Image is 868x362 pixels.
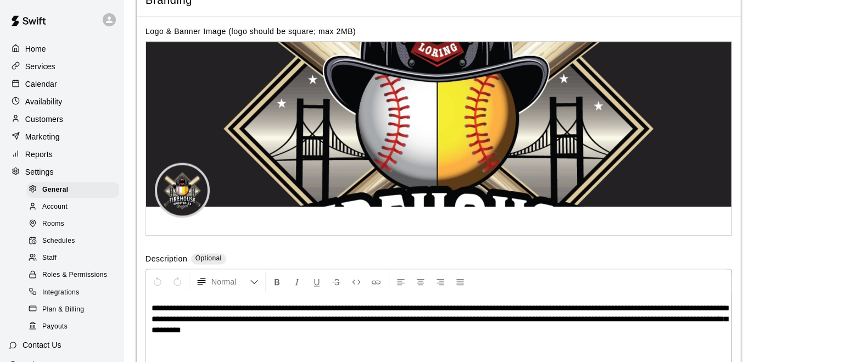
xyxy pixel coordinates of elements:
[9,58,115,75] a: Services
[347,271,366,291] button: Insert Code
[195,254,222,262] span: Optional
[42,185,69,196] span: General
[42,304,84,315] span: Plan & Billing
[42,287,80,298] span: Integrations
[25,131,60,142] p: Marketing
[9,146,115,163] a: Reports
[367,271,385,291] button: Insert Link
[26,216,119,232] div: Rooms
[145,253,187,266] label: Description
[26,233,124,250] a: Schedules
[25,166,54,177] p: Settings
[9,93,115,110] a: Availability
[145,27,356,36] label: Logo & Banner Image (logo should be square; max 2MB)
[25,61,55,72] p: Services
[42,321,68,332] span: Payouts
[25,149,53,160] p: Reports
[26,268,119,283] div: Roles & Permissions
[26,250,124,267] a: Staff
[26,319,119,335] div: Payouts
[307,271,326,291] button: Format Underline
[25,114,63,125] p: Customers
[26,233,119,249] div: Schedules
[9,129,115,145] a: Marketing
[327,271,346,291] button: Format Strikethrough
[9,41,115,57] a: Home
[26,199,119,215] div: Account
[42,270,107,281] span: Roles & Permissions
[9,164,115,180] a: Settings
[26,284,124,301] a: Integrations
[25,79,57,90] p: Calendar
[391,271,410,291] button: Left Align
[451,271,469,291] button: Justify Align
[26,182,119,198] div: General
[26,267,124,284] a: Roles & Permissions
[9,111,115,127] a: Customers
[26,250,119,266] div: Staff
[192,271,263,291] button: Formatting Options
[42,219,64,230] span: Rooms
[431,271,450,291] button: Right Align
[26,318,124,335] a: Payouts
[23,339,61,350] p: Contact Us
[268,271,287,291] button: Format Bold
[42,253,57,264] span: Staff
[25,43,46,54] p: Home
[9,76,115,92] a: Calendar
[288,271,306,291] button: Format Italics
[26,302,119,318] div: Plan & Billing
[26,198,124,215] a: Account
[26,216,124,233] a: Rooms
[25,96,63,107] p: Availability
[148,271,167,291] button: Undo
[411,271,430,291] button: Center Align
[26,181,124,198] a: General
[211,276,250,287] span: Normal
[26,285,119,300] div: Integrations
[26,301,124,318] a: Plan & Billing
[168,271,187,291] button: Redo
[42,202,68,213] span: Account
[42,236,75,247] span: Schedules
